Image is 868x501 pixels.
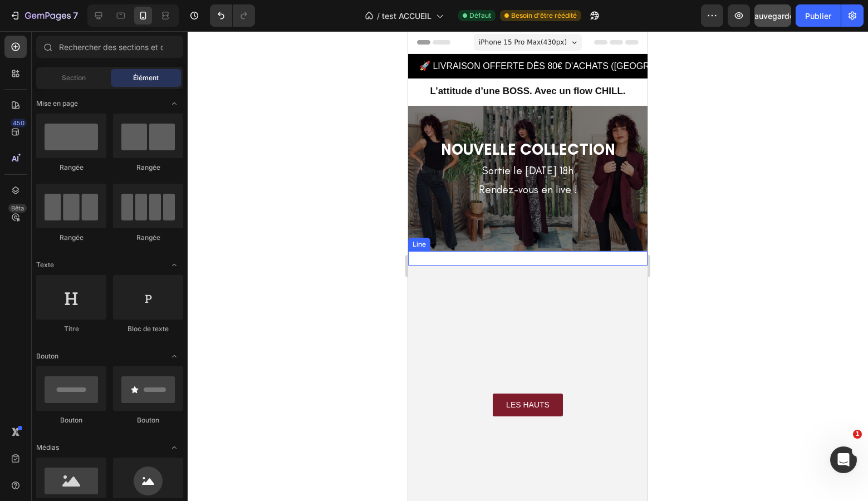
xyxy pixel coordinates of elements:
font: Bouton [137,416,159,424]
font: Bloc de texte [127,325,169,333]
span: Basculer pour ouvrir [165,95,183,112]
span: Basculer pour ouvrir [165,347,183,365]
font: Médias [36,443,59,451]
font: 1 [855,430,860,438]
font: Section [62,73,86,82]
font: Sauvegarder [749,11,797,21]
button: Sauvegarder [754,4,791,27]
font: Rangée [60,163,84,171]
iframe: Zone de conception [408,31,648,501]
font: Besoin d'être réédité [511,11,577,19]
font: Défaut [469,11,491,19]
font: test ACCUEIL [382,11,431,21]
font: Bouton [36,352,58,360]
button: Publier [796,4,841,27]
font: Texte [36,261,54,269]
button: 7 [4,4,83,27]
font: Rangée [60,233,84,242]
font: Élément [133,73,159,82]
font: 450 [13,119,24,127]
font: Publier [805,11,831,21]
font: Rangée [136,233,160,242]
font: Titre [64,325,79,333]
span: Basculer pour ouvrir [165,256,183,274]
font: Mise en page [36,99,78,107]
span: Basculer pour ouvrir [165,439,183,456]
font: Bêta [11,204,24,212]
font: Rangée [136,163,160,171]
font: / [377,11,380,21]
iframe: Chat en direct par interphone [830,446,857,473]
font: Bouton [60,416,82,424]
div: Annuler/Rétablir [210,4,255,27]
input: Rechercher des sections et des éléments [36,36,183,58]
font: 7 [73,10,78,21]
